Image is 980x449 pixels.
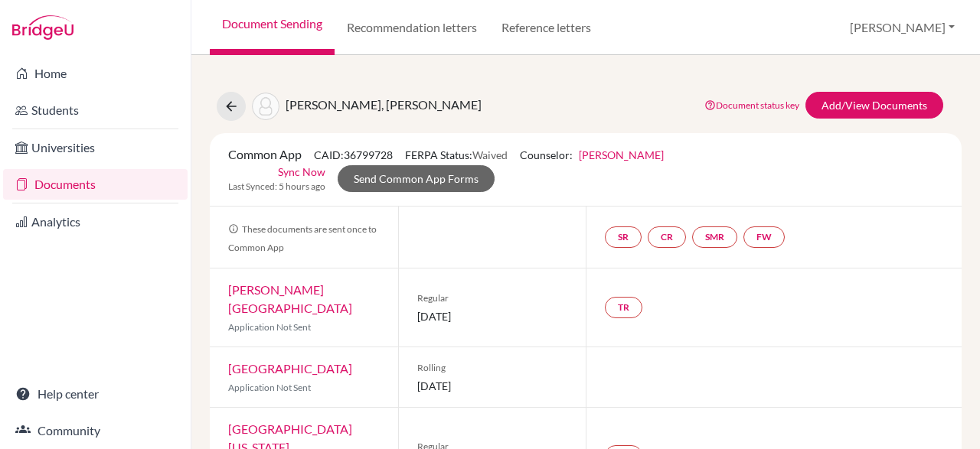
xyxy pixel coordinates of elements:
a: Universities [3,132,188,163]
span: [DATE] [417,308,568,324]
span: These documents are sent once to Common App [228,223,377,253]
span: Waived [472,148,508,161]
span: FERPA Status: [405,148,508,161]
a: Documents [3,169,188,200]
span: [DATE] [417,378,568,394]
a: Add/View Documents [805,92,943,119]
span: Rolling [417,361,568,375]
a: [GEOGRAPHIC_DATA] [228,361,352,376]
a: Home [3,58,188,89]
span: Last Synced: 5 hours ago [228,180,325,194]
a: FW [743,226,785,248]
a: SMR [692,226,737,248]
a: Analytics [3,207,188,237]
a: [PERSON_NAME][GEOGRAPHIC_DATA] [228,282,352,315]
a: Students [3,95,188,125]
span: Application Not Sent [228,321,311,333]
a: SR [605,226,642,248]
a: CR [648,226,686,248]
a: Document status key [704,99,799,111]
span: Application Not Sent [228,382,311,393]
a: Community [3,415,188,446]
a: [PERSON_NAME] [579,148,664,161]
span: [PERSON_NAME], [PERSON_NAME] [286,97,482,112]
a: Sync Now [278,164,325,180]
span: Regular [417,291,568,305]
span: CAID: 36799728 [314,148,393,161]
span: Common App [228,147,302,161]
button: [PERSON_NAME] [843,13,962,42]
a: Help center [3,379,188,409]
a: TR [605,297,642,318]
img: Bridge-U [12,15,73,40]
a: Send Common App Forms [338,165,495,192]
span: Counselor: [520,148,664,161]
